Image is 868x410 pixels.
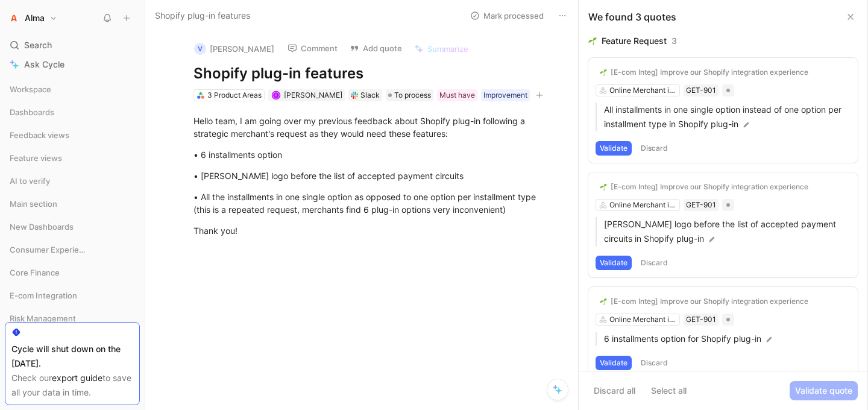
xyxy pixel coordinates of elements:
[637,256,672,270] button: Discard
[272,92,279,98] div: I
[646,381,692,400] button: Select all
[5,126,140,148] div: Feedback views
[596,65,813,80] button: 🌱[E-com Integ] Improve our Shopify integration experience
[5,263,140,285] div: Core Finance
[10,266,60,279] span: Core Finance
[790,381,858,400] button: Validate quote
[10,152,62,164] span: Feature views
[193,224,555,237] div: Thank you!
[5,286,140,308] div: E-com Integration
[5,218,140,236] div: New Dashboards
[5,263,140,282] div: Core Finance
[193,148,555,161] div: • 6 installments option
[5,172,140,194] div: AI to verify
[10,221,74,233] span: New Dashboards
[24,57,64,72] span: Ask Cycle
[5,149,140,171] div: Feature views
[5,195,140,216] div: Main section
[427,43,468,54] span: Summarize
[5,309,140,327] div: Risk Management
[409,40,474,57] button: Summarize
[5,126,140,144] div: Feedback views
[5,241,140,262] div: Consumer Experience
[193,191,555,216] div: • All the installments in one single option as opposed to one option per installment type (this i...
[193,115,555,140] div: Hello team, I am going over my previous feedback about Shopify plug-in following a strategic merc...
[611,182,808,192] div: [E-com Integ] Improve our Shopify integration experience
[604,217,851,246] p: [PERSON_NAME] logo before the list of accepted payment circuits in Shopify plug-in
[596,256,632,270] button: Validate
[344,40,407,57] button: Add quote
[596,356,632,370] button: Validate
[465,7,549,24] button: Mark processed
[604,332,851,346] p: 6 installments option for Shopify plug-in
[5,36,140,54] div: Search
[193,64,555,83] h1: Shopify plug-in features
[708,235,716,244] img: pen.svg
[5,10,60,27] button: AlmaAlma
[5,55,140,74] a: Ask Cycle
[596,180,813,194] button: 🌱[E-com Integ] Improve our Shopify integration experience
[671,34,677,48] div: 3
[194,43,206,55] div: V
[611,68,808,77] div: [E-com Integ] Improve our Shopify integration experience
[189,40,280,58] button: V[PERSON_NAME]
[10,289,77,301] span: E-com Integration
[5,195,140,213] div: Main section
[5,103,140,125] div: Dashboards
[10,244,90,256] span: Consumer Experience
[588,10,676,24] div: We found 3 quotes
[600,183,607,191] img: 🌱
[10,175,50,187] span: AI to verify
[360,89,380,101] div: Slack
[5,309,140,331] div: Risk Management
[600,298,607,305] img: 🌱
[604,102,851,131] p: All installments in one single option instead of one option per installment type in Shopify plug-in
[207,89,262,101] div: 3 Product Areas
[588,37,597,45] img: 🌱
[10,312,76,324] span: Risk Management
[10,106,54,118] span: Dashboards
[25,13,45,24] h1: Alma
[282,40,343,57] button: Comment
[483,89,527,101] div: Improvement
[386,89,433,101] div: To process
[8,12,20,24] img: Alma
[637,356,672,370] button: Discard
[5,149,140,167] div: Feature views
[439,89,475,101] div: Must have
[611,297,808,306] div: [E-com Integ] Improve our Shopify integration experience
[10,198,57,210] span: Main section
[24,38,52,52] span: Search
[193,169,555,182] div: • [PERSON_NAME] logo before the list of accepted payment circuits
[5,218,140,239] div: New Dashboards
[765,335,773,344] img: pen.svg
[602,34,667,48] div: Feature Request
[155,8,250,23] span: Shopify plug-in features
[52,373,102,383] a: export guide
[11,371,133,400] div: Check our to save all your data in time.
[5,80,140,98] div: Workspace
[11,342,133,371] div: Cycle will shut down on the [DATE].
[5,172,140,190] div: AI to verify
[394,89,431,101] span: To process
[5,103,140,121] div: Dashboards
[5,241,140,259] div: Consumer Experience
[596,141,632,156] button: Validate
[637,141,672,156] button: Discard
[742,121,750,129] img: pen.svg
[5,286,140,304] div: E-com Integration
[284,90,342,99] span: [PERSON_NAME]
[596,294,813,309] button: 🌱[E-com Integ] Improve our Shopify integration experience
[10,129,69,141] span: Feedback views
[588,381,641,400] button: Discard all
[600,69,607,76] img: 🌱
[10,83,51,95] span: Workspace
